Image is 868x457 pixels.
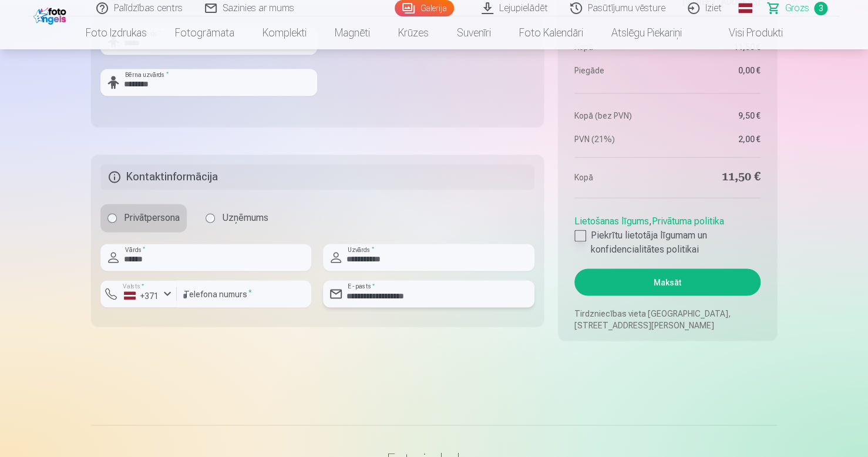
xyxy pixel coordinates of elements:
dt: PVN (21%) [574,133,662,145]
input: Uzņēmums [206,213,215,223]
button: Valsts*+371 [100,280,177,307]
label: Piekrītu lietotāja līgumam un konfidencialitātes politikai [574,228,761,257]
a: Komplekti [248,16,321,49]
input: Privātpersona [107,213,117,223]
dt: Piegāde [574,65,662,76]
a: Foto izdrukas [72,16,161,49]
a: Krūzes [384,16,443,49]
span: Grozs [785,1,809,15]
dt: Kopā (bez PVN) [574,110,662,122]
div: , [574,210,761,257]
label: Valsts [119,282,148,291]
dt: Kopā [574,169,662,186]
a: Visi produkti [696,16,797,49]
a: Lietošanas līgums [574,216,649,227]
p: Tirdzniecības vieta [GEOGRAPHIC_DATA], [STREET_ADDRESS][PERSON_NAME] [574,307,761,331]
a: Suvenīri [443,16,505,49]
span: 3 [814,2,827,15]
a: Foto kalendāri [505,16,597,49]
div: +371 [124,290,159,301]
dd: 11,50 € [673,169,761,186]
label: Privātpersona [100,204,187,232]
button: Maksāt [574,268,761,295]
a: Fotogrāmata [161,16,248,49]
label: Uzņēmums [199,204,275,232]
img: /fa1 [33,5,69,25]
a: Privātuma politika [652,216,724,227]
dd: 0,00 € [673,65,761,76]
h5: Kontaktinformācija [100,164,534,190]
a: Atslēgu piekariņi [597,16,696,49]
a: Magnēti [321,16,384,49]
dd: 2,00 € [673,133,761,145]
dd: 9,50 € [673,110,761,122]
